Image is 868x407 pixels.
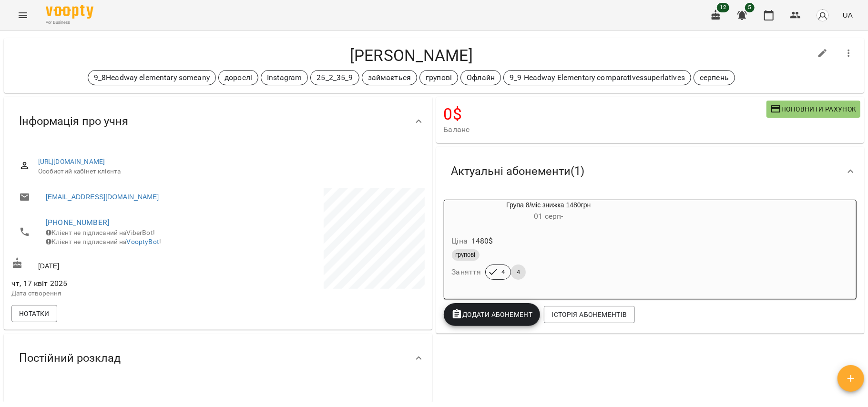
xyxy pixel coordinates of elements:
p: серпень [700,72,729,83]
button: Історія абонементів [544,306,634,323]
span: 12 [717,3,729,12]
p: займається [368,72,411,83]
div: 9_8Headway elementary someany [88,70,216,85]
a: [URL][DOMAIN_NAME] [38,158,105,165]
span: групові [452,251,480,259]
div: Instagram [261,70,308,85]
p: Офлайн [467,72,495,83]
p: 25_2_35_9 [317,72,353,83]
span: Постійний розклад [19,351,121,366]
span: Баланс [444,124,766,135]
span: For Business [46,20,93,26]
div: групові [419,70,458,85]
button: UA [839,6,857,24]
span: 4 [496,268,511,276]
span: Клієнт не підписаний на ViberBot! [46,229,155,236]
span: Актуальні абонементи ( 1 ) [451,164,585,179]
p: дорослі [225,72,252,83]
button: Додати Абонемент [444,303,541,326]
div: Група 8/міс знижка 1480грн [444,200,654,223]
span: чт, 17 квіт 2025 [11,278,216,289]
button: Menu [11,4,34,27]
div: 25_2_35_9 [310,70,359,85]
span: 5 [745,3,755,12]
div: серпень [694,70,735,85]
div: Інформація про учня [4,97,432,146]
button: Група 8/міс знижка 1480грн01 серп- Ціна1480$груповіЗаняття44 [444,200,654,291]
p: Instagram [267,72,302,83]
span: Інформація про учня [19,114,128,129]
button: Нотатки [11,305,57,322]
h6: Заняття [452,265,481,279]
span: Поповнити рахунок [770,103,857,115]
span: Особистий кабінет клієнта [38,167,417,176]
div: дорослі [218,70,258,85]
span: 4 [511,268,526,276]
div: Актуальні абонементи(1) [436,147,865,196]
a: [PHONE_NUMBER] [46,218,109,227]
div: 9_9 Headway Elementary comparativessuperlatives [503,70,691,85]
span: Додати Абонемент [451,309,533,320]
h4: 0 $ [444,104,766,124]
div: займається [362,70,417,85]
span: 01 серп - [534,212,563,221]
span: Клієнт не підписаний на ! [46,238,161,245]
h6: Ціна [452,234,468,248]
span: Історія абонементів [551,309,627,320]
button: Поповнити рахунок [766,101,860,118]
img: Voopty Logo [46,5,93,19]
div: [DATE] [10,255,218,273]
span: UA [843,10,853,20]
h4: [PERSON_NAME] [11,46,811,65]
span: Нотатки [19,308,50,319]
p: групові [426,72,452,83]
p: 9_9 Headway Elementary comparativessuperlatives [510,72,685,83]
p: Дата створення [11,289,216,298]
p: 1480 $ [471,235,493,247]
a: [EMAIL_ADDRESS][DOMAIN_NAME] [46,192,159,202]
p: 9_8Headway elementary someany [94,72,210,83]
div: Офлайн [460,70,501,85]
div: Постійний розклад [4,334,432,383]
img: avatar_s.png [816,9,829,22]
a: VooptyBot [127,238,159,245]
